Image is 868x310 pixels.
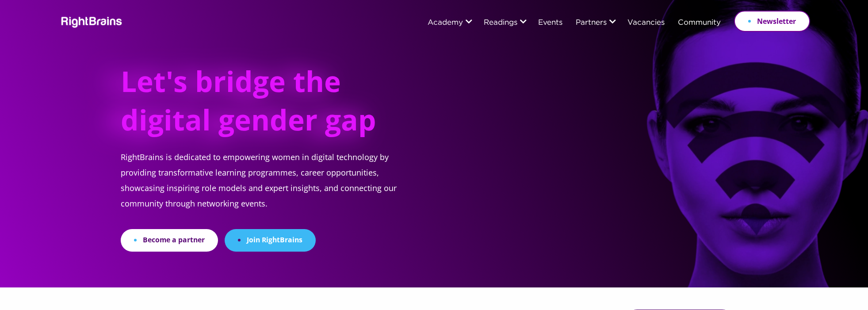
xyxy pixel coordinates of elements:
[734,11,810,32] a: Newsletter
[58,15,122,28] img: Rightbrains
[538,19,562,27] a: Events
[678,19,721,27] a: Community
[576,19,607,27] a: Partners
[121,149,418,229] p: RightBrains is dedicated to empowering women in digital technology by providing transformative le...
[484,19,517,27] a: Readings
[225,229,316,252] a: Join RightBrains
[121,229,218,252] a: Become a partner
[121,62,386,149] h1: Let's bridge the digital gender gap
[428,19,463,27] a: Academy
[627,19,665,27] a: Vacancies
